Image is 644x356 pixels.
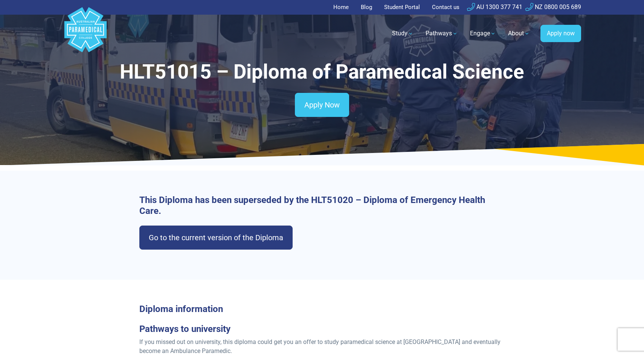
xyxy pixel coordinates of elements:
[465,23,501,44] a: Engage
[139,338,505,356] p: If you missed out on university, this diploma could get you an offer to study paramedical science...
[139,304,505,315] h3: Diploma information
[421,23,462,44] a: Pathways
[102,60,542,84] h1: HLT51015 – Diploma of Paramedical Science
[295,93,349,117] a: Apply Now
[388,23,418,44] a: Study
[139,226,293,250] a: Go to the current version of the Diploma
[63,15,108,53] a: Australian Paramedical College
[467,3,522,11] a: AU 1300 377 741
[139,195,505,217] h3: This Diploma has been superseded by the HLT51020 – Diploma of Emergency Health Care.
[504,23,534,44] a: About
[139,324,505,335] h3: Pathways to university
[540,25,581,42] a: Apply now
[525,3,581,11] a: NZ 0800 005 689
